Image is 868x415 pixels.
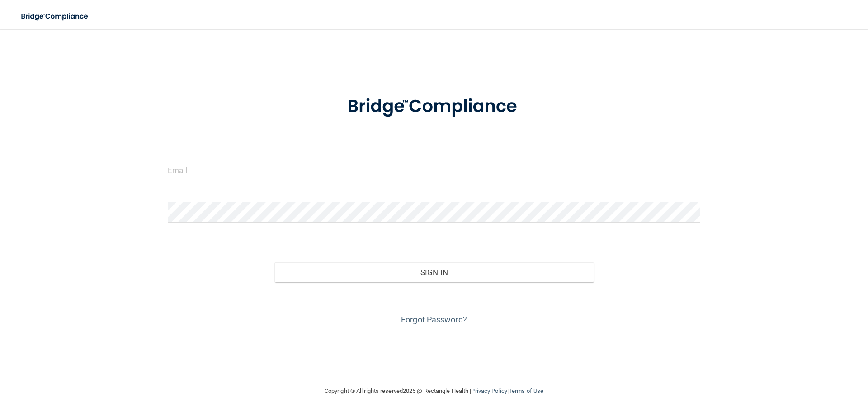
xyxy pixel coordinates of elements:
[329,83,539,130] img: bridge_compliance_login_screen.278c3ca4.svg
[471,387,507,394] a: Privacy Policy
[401,315,467,324] a: Forgot Password?
[168,160,700,180] input: Email
[274,262,594,282] button: Sign In
[269,377,599,406] div: Copyright © All rights reserved 2025 @ Rectangle Health | |
[509,387,543,394] a: Terms of Use
[14,7,97,26] img: bridge_compliance_login_screen.278c3ca4.svg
